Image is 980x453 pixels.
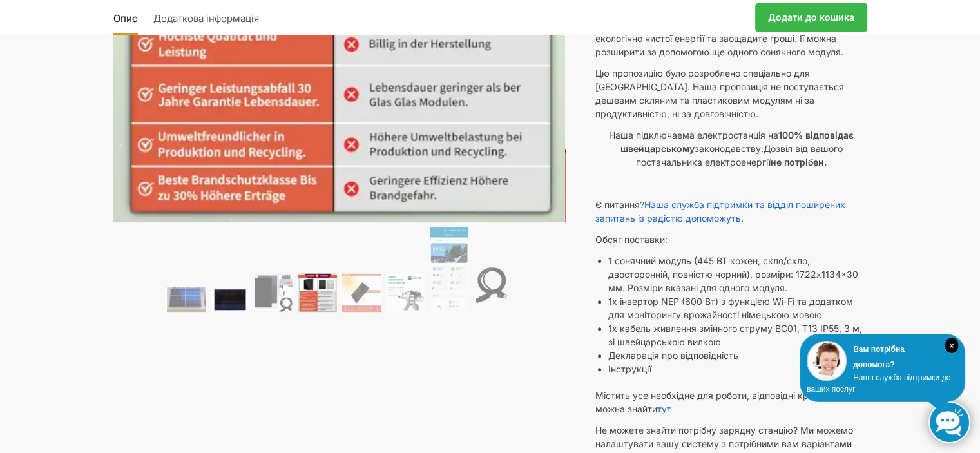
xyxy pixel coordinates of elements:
[608,363,651,374] font: Інструкції
[113,12,138,24] font: Опис
[595,68,844,119] font: Цю пропозицію було розроблено спеціально для [GEOGRAPHIC_DATA]. Наша пропозиція не поступається д...
[608,255,858,293] font: 1 сонячний модуль (445 ВТ кожен, скло/скло, двосторонній, повністю чорний), розміри: 1722x1134x30...
[853,345,905,369] font: Вам потрібна допомога?
[694,143,763,154] font: законодавству.
[949,342,954,351] font: ×
[211,287,249,312] img: Балконна електростанція 445/600 Вт Bificial – Зображення 2
[945,338,958,353] i: Закрити
[167,287,206,311] img: Сонячна система для маленького балкону
[768,12,854,23] font: Додати до кошика
[608,350,738,361] font: Декларація про відповідність
[609,130,778,140] font: Наша підключаема електростанція на
[595,390,852,414] font: Містить усе необхідне для роботи, відповідні кронштейни можна знайти
[474,260,512,312] img: З'єднувальний кабель - 3 метри
[255,273,293,312] img: Біфікальний високопродуктивний модуль
[153,12,259,24] font: Додаткова інформація
[771,157,827,168] font: не потрібен.
[807,373,950,394] font: Наша служба підтримки до ваших послуг
[386,273,425,312] img: Балконна електростанція 445/600 Вт Bificial – Зображення 6
[342,273,381,312] img: На 30% більше потужності
[755,3,867,32] a: Додати до кошика
[608,323,862,347] font: 1x кабель живлення змінного струму BC01, T13 IP55, 3 м, зі швейцарською вилкою
[636,143,843,168] font: Дозвіл від вашого постачальника електроенергії
[595,234,668,245] font: Обсяг поставки:
[608,296,853,320] font: 1x інвертор NEP (600 Вт) з функцією Wi-Fi та додатком для моніторингу врожайності німецькою мовою
[807,341,847,381] img: Обслуговування клієнтів
[595,199,845,224] a: Наша служба підтримки та відділ поширених запитань із радістю допоможуть.
[113,2,144,33] a: Опис
[430,227,468,311] img: Додаток NEPViewer
[620,130,854,154] font: 100% відповідає швейцарському
[657,403,671,414] a: тут
[595,199,644,210] font: Є питання?
[147,2,265,33] a: Додаткова інформація
[298,273,337,312] img: Якщо купуєш дешево, купуєш двічі.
